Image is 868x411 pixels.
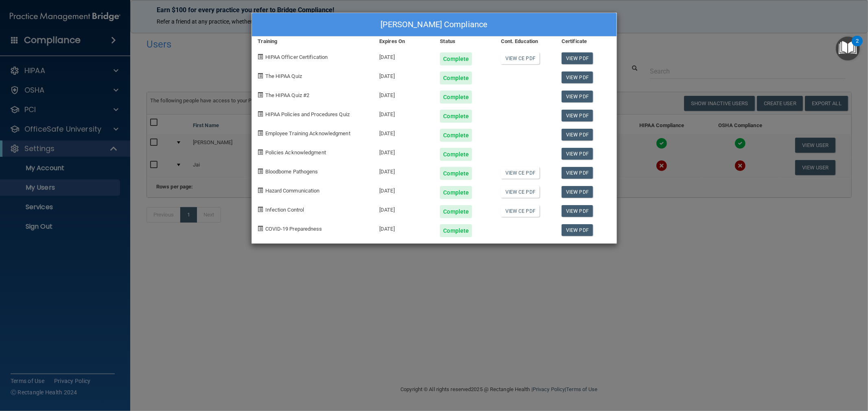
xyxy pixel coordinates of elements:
a: View CE PDF [501,186,540,198]
div: Complete [440,129,472,142]
div: [DATE] [373,180,434,199]
a: View PDF [562,71,593,83]
div: Cont. Education [495,37,555,46]
a: View PDF [562,91,593,102]
button: Open Resource Center, 2 new notifications [836,37,860,61]
div: [DATE] [373,161,434,180]
div: [DATE] [373,84,434,104]
a: View PDF [562,52,593,64]
a: View PDF [562,205,593,217]
div: Complete [440,205,472,218]
div: Certificate [555,37,616,46]
span: Hazard Communication [265,188,320,194]
div: [DATE] [373,218,434,237]
div: Training [252,37,374,46]
div: Complete [440,186,472,199]
div: Complete [440,71,472,84]
div: Expires On [373,37,434,46]
a: View PDF [562,110,593,121]
span: Policies Acknowledgment [265,149,326,156]
div: [DATE] [373,123,434,142]
span: COVID-19 Preparedness [265,226,322,232]
div: Status [434,37,494,46]
div: Complete [440,148,472,161]
a: View PDF [562,167,593,179]
a: View PDF [562,148,593,160]
div: [DATE] [373,199,434,218]
div: Complete [440,91,472,104]
div: [DATE] [373,65,434,84]
span: Bloodborne Pathogens [265,169,318,175]
a: View PDF [562,224,593,236]
span: HIPAA Officer Certification [265,54,328,60]
a: View CE PDF [501,205,540,217]
a: View CE PDF [501,167,540,179]
a: View PDF [562,186,593,198]
div: [DATE] [373,142,434,161]
div: Complete [440,52,472,65]
div: 2 [856,41,859,52]
div: [DATE] [373,104,434,123]
div: [DATE] [373,46,434,65]
span: Employee Training Acknowledgment [265,130,350,136]
div: Complete [440,110,472,123]
a: View CE PDF [501,52,540,64]
span: The HIPAA Quiz [265,73,302,79]
div: Complete [440,167,472,180]
div: Complete [440,224,472,237]
span: The HIPAA Quiz #2 [265,92,310,98]
a: View PDF [562,129,593,141]
span: Infection Control [265,207,304,213]
span: HIPAA Policies and Procedures Quiz [265,111,350,117]
div: [PERSON_NAME] Compliance [252,13,617,37]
